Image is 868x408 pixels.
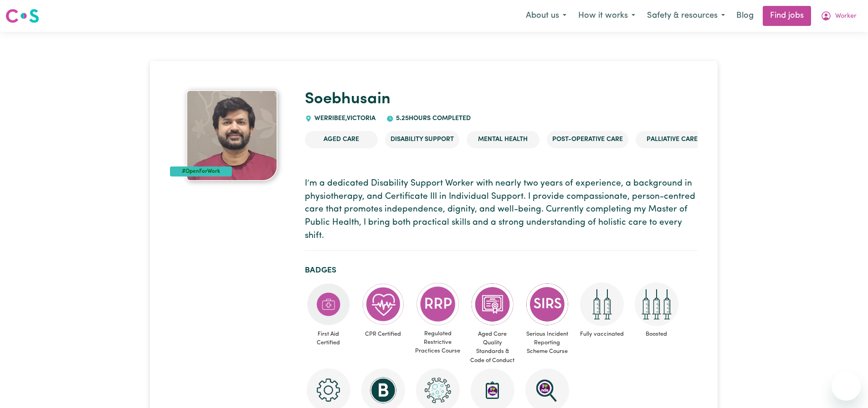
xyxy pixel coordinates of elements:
img: Soebhusain [186,90,277,181]
img: Care and support worker has received booster dose of COVID-19 vaccination [635,282,678,326]
a: Soebhusain's profile picture'#OpenForWork [170,90,293,181]
li: Disability Support [385,131,459,148]
span: CPR Certified [360,326,407,342]
img: CS Academy: Serious Incident Reporting Scheme course completed [525,282,569,326]
li: Post-operative care [547,131,628,148]
a: Find jobs [763,6,811,26]
a: Soebhusain [305,91,390,107]
span: Regulated Restrictive Practices Course [414,326,462,359]
button: Safety & resources [641,6,731,25]
img: Care and support worker has received 2 doses of COVID-19 vaccine [580,282,624,326]
a: Blog [731,6,759,26]
a: Careseekers logo [5,5,39,26]
li: Aged Care [305,131,378,148]
span: First Aid Certified [305,326,352,351]
h2: Badges [305,266,698,275]
li: Palliative care [636,131,709,148]
span: Boosted [633,326,680,342]
button: About us [520,6,572,25]
iframe: Button to launch messaging window [832,372,861,401]
button: How it works [572,6,641,25]
img: Care and support worker has completed First Aid Certification [307,282,350,326]
img: Care and support worker has completed CPR Certification [361,282,405,326]
span: 5.25 hours completed [394,115,471,122]
img: Careseekers logo [5,8,39,24]
button: My Account [815,6,863,25]
img: CS Academy: Aged Care Quality Standards & Code of Conduct course completed [471,282,514,326]
span: Worker [835,11,857,21]
p: I’m a dedicated Disability Support Worker with nearly two years of experience, a background in ph... [305,177,698,243]
li: Mental Health [467,131,539,148]
span: Aged Care Quality Standards & Code of Conduct [469,326,516,368]
span: Serious Incident Reporting Scheme Course [524,326,571,360]
div: #OpenForWork [170,166,232,176]
span: WERRIBEE , Victoria [312,115,375,122]
span: Fully vaccinated [578,326,626,342]
img: CS Academy: Regulated Restrictive Practices course completed [416,282,460,326]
